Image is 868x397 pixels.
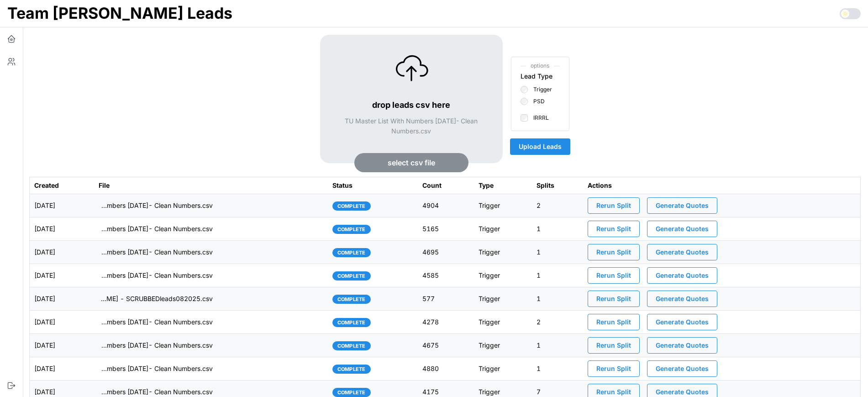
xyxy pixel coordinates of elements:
[588,197,640,214] button: Rerun Split
[596,314,631,330] span: Rerun Split
[418,287,474,310] td: 577
[474,240,532,264] td: Trigger
[647,314,717,330] button: Generate Quotes
[30,217,94,240] td: [DATE]
[656,314,709,330] span: Generate Quotes
[532,333,583,357] td: 1
[647,197,717,214] button: Generate Quotes
[532,357,583,380] td: 1
[588,291,640,307] button: Rerun Split
[521,71,552,81] div: Lead Type
[510,138,570,155] button: Upload Leads
[532,287,583,310] td: 1
[532,177,583,194] th: Splits
[647,337,717,354] button: Generate Quotes
[30,357,94,380] td: [DATE]
[418,333,474,357] td: 4675
[337,365,366,373] span: complete
[99,294,213,303] p: imports/[PERSON_NAME]/1759335094342-[PERSON_NAME] - SCRUBBEDleads082025.csv
[30,177,94,194] th: Created
[99,364,213,373] p: imports/[PERSON_NAME]/1759153699897-TU Master List With Numbers [DATE]- Clean Numbers.csv
[588,337,640,354] button: Rerun Split
[99,248,213,257] p: imports/[PERSON_NAME]/1759501758290-TU Master List With Numbers [DATE]- Clean Numbers.csv
[418,264,474,287] td: 4585
[99,201,213,210] p: imports/[PERSON_NAME]/1759846466550-TU Master List With Numbers [DATE]- Clean Numbers.csv
[30,287,94,310] td: [DATE]
[647,221,717,237] button: Generate Quotes
[418,240,474,264] td: 4695
[656,198,709,213] span: Generate Quotes
[354,153,468,172] button: select csv file
[337,225,366,233] span: complete
[474,194,532,217] td: Trigger
[647,291,717,307] button: Generate Quotes
[337,342,366,350] span: complete
[418,357,474,380] td: 4880
[30,264,94,287] td: [DATE]
[474,357,532,380] td: Trigger
[337,249,366,257] span: complete
[337,272,366,280] span: complete
[99,387,213,397] p: imports/[PERSON_NAME]/1758897724868-TU Master List With Numbers [DATE]- Clean Numbers.csv
[474,264,532,287] td: Trigger
[474,287,532,310] td: Trigger
[337,202,366,210] span: complete
[474,310,532,333] td: Trigger
[656,291,709,307] span: Generate Quotes
[647,244,717,260] button: Generate Quotes
[418,310,474,333] td: 4278
[99,318,213,327] p: imports/[PERSON_NAME]/1759335094342-TU Master List With Numbers [DATE]- Clean Numbers.csv
[94,177,328,194] th: File
[588,221,640,237] button: Rerun Split
[596,291,631,307] span: Rerun Split
[596,338,631,353] span: Rerun Split
[528,98,545,105] label: PSD
[588,360,640,377] button: Rerun Split
[521,62,560,70] span: options
[30,194,94,217] td: [DATE]
[528,86,552,93] label: Trigger
[30,240,94,264] td: [DATE]
[337,388,366,397] span: complete
[588,267,640,284] button: Rerun Split
[647,360,717,377] button: Generate Quotes
[474,217,532,240] td: Trigger
[656,361,709,376] span: Generate Quotes
[474,333,532,357] td: Trigger
[532,310,583,333] td: 2
[99,341,213,350] p: imports/[PERSON_NAME]/1759242095171-TU Master List With Numbers [DATE]- Clean Numbers.csv
[99,224,213,233] p: imports/[PERSON_NAME]/1759751763159-TU Master List With Numbers [DATE]- Clean Numbers.csv
[656,268,709,283] span: Generate Quotes
[596,268,631,283] span: Rerun Split
[418,177,474,194] th: Count
[337,295,366,303] span: complete
[388,154,435,172] span: select csv file
[647,267,717,284] button: Generate Quotes
[30,333,94,357] td: [DATE]
[588,314,640,330] button: Rerun Split
[30,310,94,333] td: [DATE]
[418,217,474,240] td: 5165
[474,177,532,194] th: Type
[519,139,562,154] span: Upload Leads
[532,264,583,287] td: 1
[596,198,631,213] span: Rerun Split
[337,318,366,327] span: complete
[418,194,474,217] td: 4904
[583,177,861,194] th: Actions
[528,114,549,122] label: IRRRL
[656,244,709,260] span: Generate Quotes
[588,244,640,260] button: Rerun Split
[656,338,709,353] span: Generate Quotes
[99,271,213,280] p: imports/[PERSON_NAME]/1759412830855-TU Master List With Numbers [DATE]- Clean Numbers.csv
[532,194,583,217] td: 2
[7,3,232,23] h1: Team [PERSON_NAME] Leads
[328,177,418,194] th: Status
[532,217,583,240] td: 1
[596,221,631,237] span: Rerun Split
[596,244,631,260] span: Rerun Split
[532,240,583,264] td: 1
[596,361,631,376] span: Rerun Split
[656,221,709,237] span: Generate Quotes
